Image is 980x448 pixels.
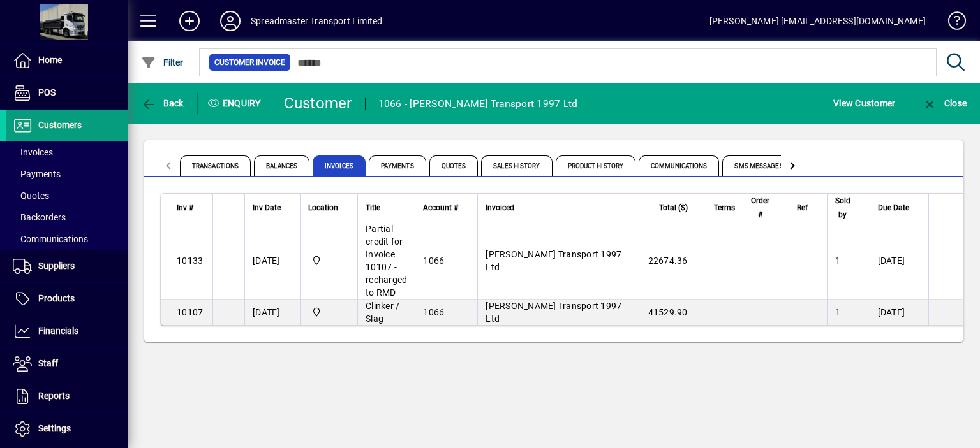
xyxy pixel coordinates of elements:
span: Sold by [835,194,850,222]
a: POS [6,77,128,109]
span: Inv # [177,201,193,215]
div: Total ($) [645,201,699,215]
span: Partial credit for Invoice 10107 - recharged to RMD [366,224,407,298]
span: Terms [714,201,735,215]
div: Account # [423,201,470,215]
span: 1066 [423,307,444,317]
span: Payments [13,169,61,179]
td: 41529.90 [637,300,705,325]
td: [DATE] [870,222,928,300]
span: POS [38,87,56,98]
span: Financials [38,326,78,336]
span: Suppliers [38,261,75,271]
span: Customer Invoice [214,56,285,69]
span: Invoiced [486,201,514,215]
span: Total ($) [659,201,688,215]
a: Quotes [6,185,128,206]
span: Products [38,293,75,303]
span: Invoices [313,155,366,176]
a: Reports [6,380,128,412]
span: View Customer [833,93,895,113]
span: Sales History [481,155,552,176]
span: 1066 [423,256,444,266]
div: Customer [284,93,352,113]
span: Quotes [429,155,479,176]
span: SMS Messages [722,155,795,176]
div: Ref [797,201,819,215]
div: Inv # [177,201,205,215]
button: Back [138,92,187,115]
span: Order # [751,194,769,222]
a: Staff [6,348,128,380]
div: Due Date [878,201,921,215]
span: 10107 [177,307,203,317]
span: Filter [141,57,184,68]
a: Backorders [6,206,128,228]
span: Account # [423,201,458,215]
span: Product History [556,155,636,176]
div: Invoiced [486,201,629,215]
div: [PERSON_NAME] [EMAIL_ADDRESS][DOMAIN_NAME] [709,11,926,31]
button: Profile [210,10,251,33]
span: [PERSON_NAME] Transport 1997 Ltd [486,301,621,324]
a: Suppliers [6,250,128,282]
a: Financials [6,315,128,347]
span: Invoices [13,147,53,157]
span: Clinker / Slag [366,301,399,324]
div: Title [366,201,407,215]
span: Transactions [180,155,251,176]
a: Payments [6,163,128,185]
span: Settings [38,423,71,433]
span: Communications [13,234,88,244]
a: Settings [6,413,128,445]
a: Products [6,283,128,315]
button: View Customer [830,92,898,115]
span: Title [366,201,380,215]
div: Inv Date [253,201,292,215]
button: Add [169,10,210,33]
span: [PERSON_NAME] Transport 1997 Ltd [486,249,621,272]
span: Home [38,55,62,65]
span: 1 [835,307,840,317]
div: Location [308,201,350,215]
span: Backorders [13,212,66,222]
span: Quotes [13,191,49,201]
span: Balances [254,155,309,176]
span: Communications [639,155,719,176]
button: Close [919,92,970,115]
app-page-header-button: Close enquiry [909,92,980,115]
span: Back [141,98,184,108]
button: Filter [138,51,187,74]
span: Location [308,201,338,215]
span: Staff [38,358,58,368]
div: Enquiry [198,93,274,113]
span: 10133 [177,256,203,266]
span: Reports [38,391,70,401]
div: Order # [751,194,781,222]
span: Payments [369,155,426,176]
a: Communications [6,228,128,250]
td: -22674.36 [637,222,705,300]
span: 965 State Highway 2 [308,254,350,268]
a: Knowledge Base [939,3,964,44]
span: Inv Date [253,201,281,215]
span: Customers [38,120,82,130]
span: 965 State Highway 2 [308,305,350,319]
div: 1066 - [PERSON_NAME] Transport 1997 Ltd [378,94,578,114]
a: Home [6,45,128,76]
div: Sold by [835,194,862,222]
div: Spreadmaster Transport Limited [251,11,382,31]
td: [DATE] [244,300,300,325]
a: Invoices [6,141,128,163]
span: Due Date [878,201,909,215]
app-page-header-button: Back [128,92,198,115]
td: [DATE] [870,300,928,325]
td: [DATE] [244,222,300,300]
span: 1 [835,256,840,266]
span: Close [922,98,967,108]
span: Ref [797,201,808,215]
